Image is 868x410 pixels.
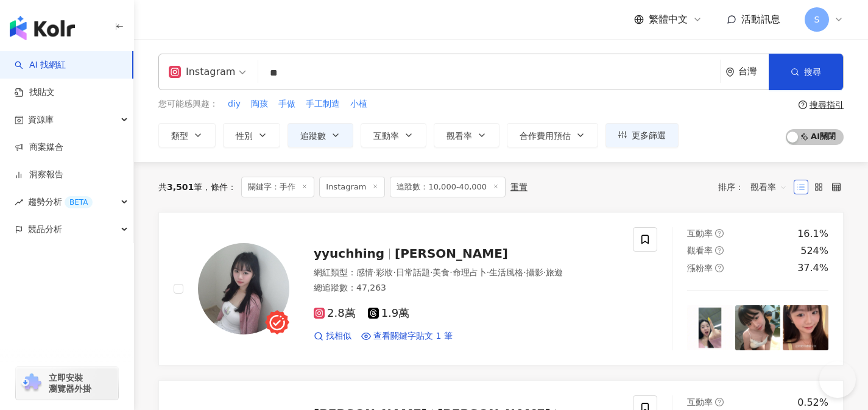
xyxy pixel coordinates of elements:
[715,398,724,406] span: question-circle
[228,98,241,110] span: diy
[314,267,618,279] div: 網紅類型 ：
[769,54,843,90] button: 搜尋
[350,97,368,111] button: 小植
[725,68,735,77] span: environment
[741,13,780,25] span: 活動訊息
[453,267,487,277] span: 命理占卜
[487,267,489,277] span: ·
[278,98,295,110] span: 手做
[158,182,202,192] div: 共 筆
[804,67,821,77] span: 搜尋
[15,198,23,207] span: rise
[250,97,269,111] button: 陶孩
[510,182,528,192] div: 重置
[15,169,63,181] a: 洞察報告
[520,131,571,141] span: 合作費用預估
[202,182,236,192] span: 條件 ：
[797,396,828,409] div: 0.52%
[715,264,724,272] span: question-circle
[15,87,55,99] a: 找貼文
[376,267,393,277] span: 彩妝
[687,263,713,273] span: 漲粉率
[28,188,93,216] span: 趨勢分析
[432,267,450,277] span: 美食
[49,372,91,394] span: 立即安裝 瀏覽器外掛
[632,130,666,140] span: 更多篩選
[783,305,828,351] img: post-image
[687,305,733,351] img: post-image
[434,123,499,147] button: 觀看率
[450,267,452,277] span: ·
[288,123,353,147] button: 追蹤數
[171,131,188,141] span: 類型
[350,98,367,110] span: 小植
[319,177,385,197] span: Instagram
[738,66,769,77] div: 台灣
[430,267,432,277] span: ·
[305,97,340,111] button: 手工制造
[543,267,546,277] span: ·
[28,216,62,243] span: 競品分析
[523,267,526,277] span: ·
[368,307,410,320] span: 1.9萬
[715,229,724,238] span: question-circle
[605,123,679,147] button: 更多篩選
[251,98,268,110] span: 陶孩
[169,62,235,82] div: Instagram
[306,98,340,110] span: 手工制造
[649,13,688,26] span: 繁體中文
[687,246,713,255] span: 觀看率
[167,182,194,192] span: 3,501
[158,123,216,147] button: 類型
[28,106,54,133] span: 資源庫
[314,246,384,261] span: yyuchhing
[241,177,314,197] span: 關鍵字：手作
[65,196,93,208] div: BETA
[326,330,351,342] span: 找相似
[814,13,820,26] span: S
[158,98,218,110] span: 您可能感興趣：
[396,267,430,277] span: 日常話題
[446,131,472,141] span: 觀看率
[526,267,543,277] span: 攝影
[546,267,563,277] span: 旅遊
[800,244,828,258] div: 524%
[198,243,289,334] img: KOL Avatar
[373,131,399,141] span: 互動率
[15,141,63,154] a: 商案媒合
[489,267,523,277] span: 生活風格
[819,361,856,398] iframe: Help Scout Beacon - Open
[797,227,828,241] div: 16.1%
[373,267,376,277] span: ·
[395,246,508,261] span: [PERSON_NAME]
[314,307,356,320] span: 2.8萬
[797,261,828,275] div: 37.4%
[390,177,506,197] span: 追蹤數：10,000-40,000
[158,212,844,366] a: KOL Avataryyuchhing[PERSON_NAME]網紅類型：感情·彩妝·日常話題·美食·命理占卜·生活風格·攝影·旅遊總追蹤數：47,2632.8萬1.9萬找相似查看關鍵字貼文 1...
[223,123,280,147] button: 性別
[356,267,373,277] span: 感情
[507,123,598,147] button: 合作費用預估
[750,177,787,197] span: 觀看率
[810,100,844,110] div: 搜尋指引
[227,97,241,111] button: diy
[687,228,713,238] span: 互動率
[735,305,781,351] img: post-image
[799,101,807,109] span: question-circle
[687,397,713,407] span: 互動率
[314,282,618,294] div: 總追蹤數 ： 47,263
[236,131,253,141] span: 性別
[715,246,724,255] span: question-circle
[10,16,75,40] img: logo
[15,59,66,71] a: searchAI 找網紅
[718,177,794,197] div: 排序：
[314,330,351,342] a: 找相似
[373,330,453,342] span: 查看關鍵字貼文 1 筆
[300,131,326,141] span: 追蹤數
[361,330,453,342] a: 查看關鍵字貼文 1 筆
[16,367,118,400] a: chrome extension立即安裝 瀏覽器外掛
[361,123,426,147] button: 互動率
[278,97,296,111] button: 手做
[393,267,395,277] span: ·
[19,373,43,393] img: chrome extension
